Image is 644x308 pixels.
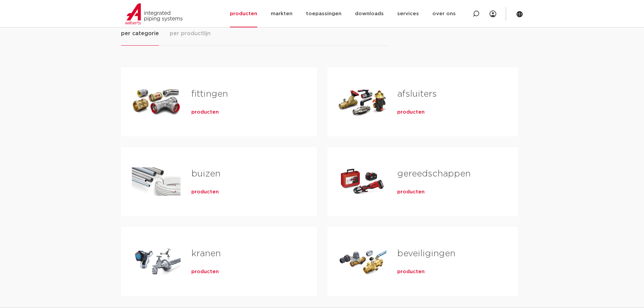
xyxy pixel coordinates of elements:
[121,29,523,307] div: Tabs. Open items met enter of spatie, sluit af met escape en navigeer met de pijltoetsen.
[191,268,219,275] a: producten
[121,29,159,38] span: per categorie
[397,90,437,98] a: afsluiters
[397,169,471,178] a: gereedschappen
[191,90,228,98] a: fittingen
[191,189,219,195] a: producten
[191,109,219,116] a: producten
[397,109,425,116] a: producten
[397,268,425,275] a: producten
[397,249,455,258] a: beveiligingen
[170,29,211,38] span: per productlijn
[191,169,220,178] a: buizen
[397,189,425,195] a: producten
[191,249,221,258] a: kranen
